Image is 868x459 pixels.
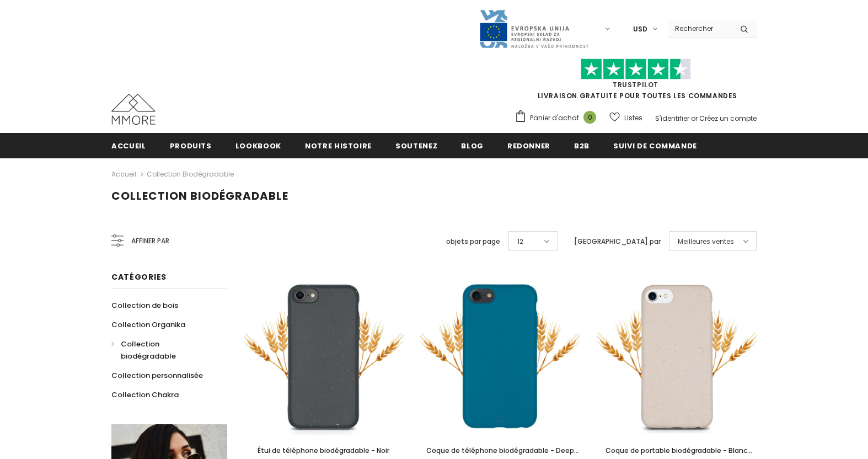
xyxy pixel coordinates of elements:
[517,236,523,247] span: 12
[574,133,590,158] a: B2B
[574,141,590,151] span: B2B
[461,141,484,151] span: Blog
[244,445,404,457] a: Étui de téléphone biodégradable - Noir
[111,133,146,158] a: Accueil
[574,236,661,247] label: [GEOGRAPHIC_DATA] par
[111,334,215,366] a: Collection biodégradable
[111,141,146,151] span: Accueil
[305,133,372,158] a: Notre histoire
[530,113,579,124] span: Panier d'achat
[515,110,602,126] a: Panier d'achat 0
[461,133,484,158] a: Blog
[111,385,179,404] a: Collection Chakra
[609,108,642,127] a: Listes
[507,133,550,158] a: Redonner
[613,133,697,158] a: Suivi de commande
[111,370,203,381] span: Collection personnalisée
[583,111,596,124] span: 0
[479,24,589,33] a: Javni Razpis
[624,113,642,124] span: Listes
[699,114,757,123] a: Créez un compte
[170,141,212,151] span: Produits
[111,296,178,315] a: Collection de bois
[235,141,281,151] span: Lookbook
[305,141,372,151] span: Notre histoire
[131,235,169,247] span: Affiner par
[633,24,647,35] span: USD
[111,94,156,125] img: Cas MMORE
[581,58,691,80] img: Faites confiance aux étoiles pilotes
[111,300,178,311] span: Collection de bois
[395,141,437,151] span: soutenez
[420,445,580,457] a: Coque de téléphone biodégradable - Deep Sea Blue
[613,141,697,151] span: Suivi de commande
[111,319,185,330] span: Collection Organika
[111,188,288,204] span: Collection biodégradable
[668,20,732,36] input: Search Site
[235,133,281,158] a: Lookbook
[111,168,136,181] a: Accueil
[121,339,176,361] span: Collection biodégradable
[597,445,757,457] a: Coque de portable biodégradable - Blanc naturel
[446,236,500,247] label: objets par page
[613,80,658,89] a: TrustPilot
[111,389,179,400] span: Collection Chakra
[691,114,698,123] span: or
[507,141,550,151] span: Redonner
[395,133,437,158] a: soutenez
[678,236,734,247] span: Meilleures ventes
[111,366,203,385] a: Collection personnalisée
[655,114,689,123] a: S'identifier
[515,63,757,100] span: LIVRAISON GRATUITE POUR TOUTES LES COMMANDES
[170,133,212,158] a: Produits
[147,169,234,179] a: Collection biodégradable
[479,9,589,49] img: Javni Razpis
[111,271,167,282] span: Catégories
[258,446,389,455] span: Étui de téléphone biodégradable - Noir
[111,315,185,334] a: Collection Organika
